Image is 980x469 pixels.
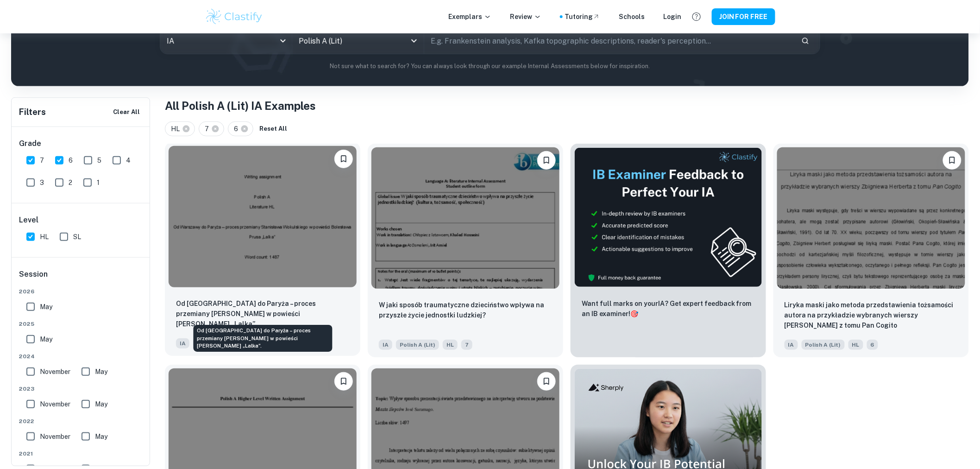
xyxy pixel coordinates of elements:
button: Search [798,33,813,49]
button: JOIN FOR FREE [712,8,775,25]
img: Clastify logo [205,7,264,26]
span: 6 [234,124,242,134]
span: May [95,431,107,442]
span: 4 [126,155,131,165]
button: Please log in to bookmark exemplars [334,150,353,168]
button: Please log in to bookmark exemplars [537,151,556,170]
span: 2023 [19,385,143,393]
span: 7 [461,340,472,350]
span: IA [785,340,798,350]
img: Polish A (Lit) IA example thumbnail: Liryka maski jako metoda przedstawienia [777,147,965,289]
input: E.g. Frankenstein analysis, Kafka topographic descriptions, reader's perception... [424,28,794,54]
button: Please log in to bookmark exemplars [537,372,556,391]
span: 6 [69,155,73,165]
img: Polish A (Lit) IA example thumbnail: Od Warszawy do Paryża – proces przemiany [169,146,357,287]
h1: All Polish A (Lit) IA Examples [165,97,969,114]
div: Od [GEOGRAPHIC_DATA] do Paryża – proces przemiany [PERSON_NAME] w powieści [PERSON_NAME] „Lalka”. [194,325,333,352]
button: Please log in to bookmark exemplars [943,151,961,170]
p: Not sure what to search for? You can always look through our example Internal Assessments below f... [19,62,961,71]
span: 2021 [19,450,143,458]
a: Schools [619,12,645,22]
span: 1 [97,177,100,188]
img: Thumbnail [574,147,762,287]
button: Clear All [111,105,142,119]
span: SL [73,232,81,242]
span: IA [176,338,189,349]
span: May [40,302,52,312]
span: 3 [40,177,44,188]
span: May [95,399,107,409]
span: 2026 [19,287,143,296]
span: 7 [205,124,213,134]
p: Exemplars [448,12,491,22]
button: Help and Feedback [689,9,704,25]
a: Please log in to bookmark exemplarsW jaki sposób traumatyczne dzieciństwo wpływa na przyszłe życi... [368,144,563,357]
button: Open [408,34,421,47]
span: Polish A (Lit) [396,340,439,350]
span: May [95,367,107,377]
span: 7 [40,155,44,165]
div: HL [165,121,195,136]
p: Review [510,12,541,22]
button: Please log in to bookmark exemplars [334,372,353,391]
h6: Filters [19,106,46,119]
h6: Level [19,215,143,226]
div: 6 [228,121,253,136]
span: November [40,399,70,409]
a: Tutoring [565,12,600,22]
span: November [40,431,70,442]
img: Polish A (Lit) IA example thumbnail: W jaki sposób traumatyczne dzieciństwo w [371,147,559,289]
a: Please log in to bookmark exemplarsOd Warszawy do Paryża – proces przemiany Stanisława Wokulskieg... [165,144,360,357]
span: May [40,334,52,344]
span: 2022 [19,417,143,425]
span: Polish A (Lit) [802,340,845,350]
p: Want full marks on your IA ? Get expert feedback from an IB examiner! [582,298,755,319]
span: IA [379,340,392,350]
h6: Grade [19,138,143,149]
span: 🎯 [630,310,638,317]
span: HL [171,124,184,134]
p: W jaki sposób traumatyczne dzieciństwo wpływa na przyszłe życie jednostki ludzkiej? [379,300,552,320]
p: Od Warszawy do Paryża – proces przemiany Stanisława Wokulskiego w powieści Bolesława Prusa „Lalka”. [176,298,349,329]
span: HL [848,340,863,350]
div: 7 [199,121,224,136]
p: Liryka maski jako metoda przedstawienia tożsamości autora na przykładzie wybranych wierszy Zbigni... [785,300,958,330]
a: ThumbnailWant full marks on yourIA? Get expert feedback from an IB examiner! [571,144,766,357]
span: 6 [867,340,878,350]
span: 2025 [19,320,143,328]
h6: Session [19,269,143,287]
div: IA [160,28,292,54]
span: 5 [97,155,101,165]
button: Reset All [257,122,289,136]
span: HL [443,340,458,350]
a: Please log in to bookmark exemplarsLiryka maski jako metoda przedstawienia tożsamości autora na p... [773,144,969,357]
span: November [40,367,70,377]
span: HL [40,232,49,242]
a: Login [663,12,681,22]
span: 2024 [19,352,143,361]
span: 2 [69,177,72,188]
